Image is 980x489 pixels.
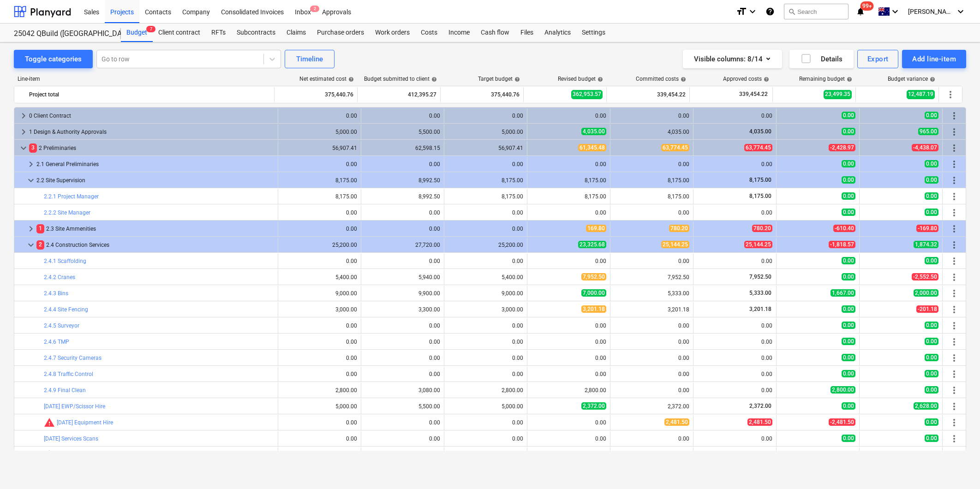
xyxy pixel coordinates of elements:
div: 1 Design & Authority Approvals [29,125,274,139]
div: 0.00 [365,355,440,361]
a: Costs [415,24,443,42]
button: Search [784,4,849,19]
a: Analytics [539,24,576,42]
span: 8,175.00 [748,193,772,199]
span: More actions [949,126,960,137]
span: help [596,77,603,82]
span: More actions [949,433,960,444]
button: Add line-item [902,50,966,68]
span: keyboard_arrow_down [25,239,36,250]
div: Committed costs [636,76,686,82]
div: 0.00 [282,113,357,119]
a: 2.4.2 Cranes [44,274,75,280]
span: More actions [949,239,960,250]
span: More actions [949,352,960,364]
div: 0.00 [282,226,357,232]
div: 9,000.00 [448,290,523,297]
div: 0.00 [614,258,689,264]
div: 3,300.00 [365,306,440,313]
div: 0.00 [282,371,357,377]
span: 362,953.57 [571,90,603,99]
span: 7,952.50 [748,274,772,280]
div: Revised budget [558,76,603,82]
span: 63,774.45 [744,144,772,151]
div: Net estimated cost [299,76,354,82]
iframe: Chat Widget [934,445,980,489]
span: 0.00 [842,305,855,313]
div: 0.00 [448,322,523,329]
span: 2,481.50 [747,418,772,426]
div: Remaining budget [799,76,852,82]
span: More actions [949,175,960,186]
div: 5,940.00 [365,274,440,280]
span: keyboard_arrow_down [18,143,29,154]
a: 2.2.1 Project Manager [44,193,99,200]
div: Subcontracts [231,24,281,42]
div: 2,800.00 [531,387,606,394]
span: 0.00 [925,322,938,329]
div: 0.00 [614,355,689,361]
a: Purchase orders [311,24,370,42]
span: 3 [29,143,37,152]
span: 0.00 [842,192,855,200]
div: 0.00 [365,209,440,216]
div: 0.00 [614,387,689,394]
span: 3,201.18 [748,306,772,312]
span: 0.00 [842,112,855,119]
span: help [679,77,686,82]
div: Toggle categories [25,53,82,65]
a: Cash flow [475,24,515,42]
span: [PERSON_NAME] [908,8,954,15]
div: 0.00 [531,113,606,119]
span: 0.00 [842,354,855,361]
span: More actions [949,336,960,347]
div: 375,440.76 [278,87,353,102]
span: keyboard_arrow_right [25,159,36,170]
span: 2,000.00 [914,289,938,297]
div: 8,992.50 [365,177,440,184]
span: -1,818.57 [829,241,855,248]
div: 5,000.00 [282,129,357,135]
div: 5,000.00 [448,403,523,410]
span: 12,487.19 [907,90,935,99]
div: 0.00 [697,258,772,264]
span: help [430,77,437,82]
a: [DATE] Services Scans [44,435,98,442]
i: keyboard_arrow_down [955,6,966,17]
div: 0.00 [448,419,523,426]
span: 2 [310,6,319,12]
span: 0.00 [925,112,938,119]
span: 2,628.00 [914,402,938,410]
span: 965.00 [918,128,938,135]
span: -201.18 [916,305,938,313]
div: 0.00 [282,322,357,329]
div: 0.00 [365,419,440,426]
div: Settings [576,24,611,42]
div: 0.00 [697,209,772,216]
a: Income [443,24,475,42]
span: 23,499.35 [824,90,852,99]
span: Committed costs exceed revised budget [44,417,55,428]
span: 61,345.48 [578,144,606,151]
span: search [788,8,795,15]
div: 8,175.00 [614,193,689,200]
div: 0.00 [697,113,772,119]
div: 56,907.41 [282,145,357,151]
div: 2.2 Site Supervision [36,173,274,188]
div: 2 Preliminaries [29,141,274,155]
span: keyboard_arrow_down [25,175,36,186]
span: -169.80 [916,225,938,232]
span: 4,035.00 [748,128,772,135]
span: 0.00 [842,435,855,442]
div: Visible columns : 8/14 [694,53,771,65]
span: 3,201.18 [581,305,606,313]
div: Add line-item [912,53,956,65]
div: 8,175.00 [448,177,523,184]
span: 2,372.00 [748,403,772,409]
div: Files [515,24,539,42]
div: 25042 QBuild ([GEOGRAPHIC_DATA] SS Prep Reroof) [14,29,110,39]
span: keyboard_arrow_right [18,110,29,121]
span: More actions [949,143,960,154]
span: 0.00 [842,338,855,345]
